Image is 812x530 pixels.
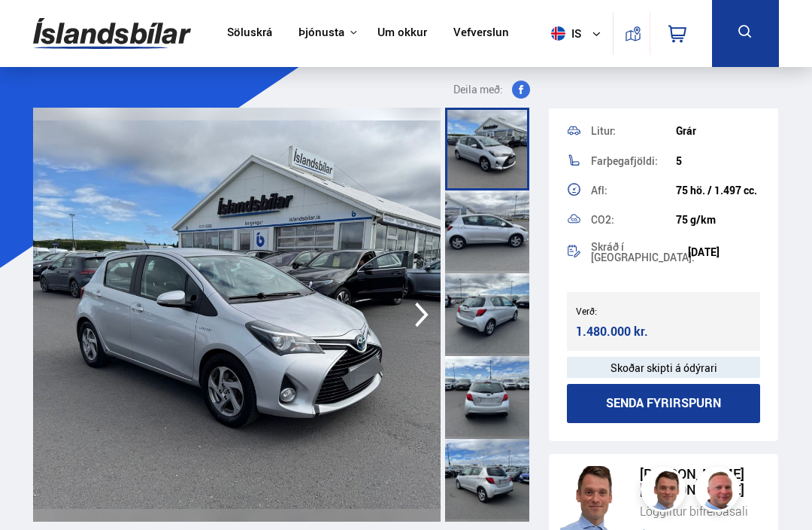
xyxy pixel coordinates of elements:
[567,357,761,378] div: Skoðar skipti á ódýrari
[591,156,676,166] div: Farþegafjöldi:
[551,26,565,41] img: svg+xml;base64,PHN2ZyB4bWxucz0iaHR0cDovL3d3dy53My5vcmcvMjAwMC9zdmciIHdpZHRoPSI1MTIiIGhlaWdodD0iNT...
[676,155,761,167] div: 5
[567,384,761,423] button: Senda fyrirspurn
[676,96,761,108] div: 4
[377,26,427,41] a: Um okkur
[576,306,664,316] div: Verð:
[576,321,658,342] div: 1.480.000 kr.
[12,6,57,51] button: Open LiveChat chat widget
[591,126,676,136] div: Litur:
[438,81,536,99] button: Deila með:
[676,125,761,137] div: Grár
[688,246,761,258] div: [DATE]
[640,501,768,521] div: Löggiltur bifreiðasali
[676,184,761,196] div: 75 hö. / 1.497 cc.
[591,185,676,196] div: Afl:
[33,9,191,58] img: G0Ugv5HjCgRt.svg
[453,26,509,41] a: Vefverslun
[545,26,583,41] span: is
[33,108,441,522] img: 3467567.jpeg
[591,242,688,263] div: Skráð í [GEOGRAPHIC_DATA]:
[298,26,344,40] button: Þjónusta
[643,469,688,514] img: FbJEzSuNWCJXmdc-.webp
[591,215,676,225] div: CO2:
[676,214,761,226] div: 75 g/km
[697,469,742,514] img: siFngHWaQ9KaOqBr.png
[640,466,768,498] div: [PERSON_NAME] [PERSON_NAME]
[453,81,503,99] span: Deila með:
[227,26,272,41] a: Söluskrá
[545,11,613,56] button: is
